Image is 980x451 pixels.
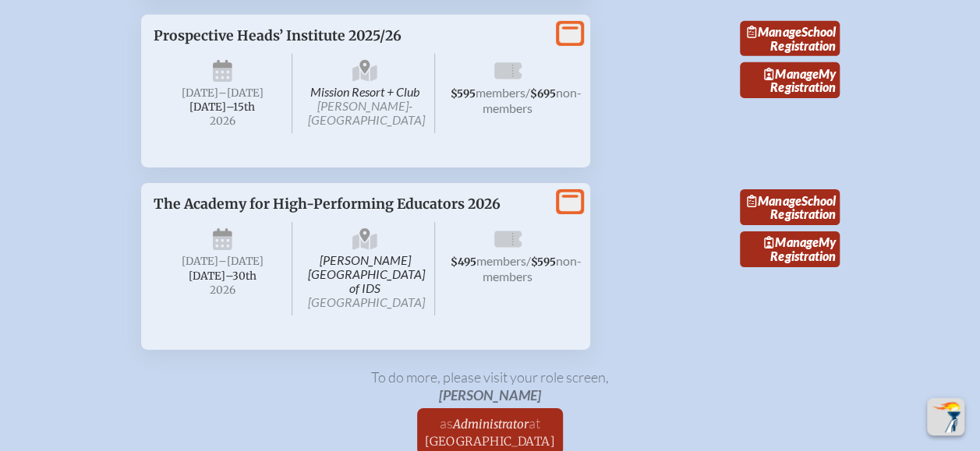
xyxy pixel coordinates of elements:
span: [PERSON_NAME]-[GEOGRAPHIC_DATA] [308,98,425,127]
span: members [476,253,526,268]
span: –[DATE] [218,255,264,268]
img: To the top [930,401,961,432]
span: Manage [747,24,801,39]
span: at [529,414,540,432]
span: Administrator [453,417,529,432]
p: To do more, please visit your role screen , [141,368,840,403]
a: ManageSchool Registration [740,21,840,57]
button: Scroll Top [927,398,964,435]
span: members [476,85,525,100]
span: $595 [451,87,476,100]
span: Manage [747,193,801,208]
span: non-members [483,253,582,284]
span: [DATE] [182,255,218,268]
span: [DATE] [182,86,218,100]
span: [PERSON_NAME][GEOGRAPHIC_DATA] of IDS [295,222,435,315]
span: $595 [531,255,556,269]
span: The Academy for High-Performing Educators 2026 [154,196,501,213]
span: $495 [451,255,476,269]
span: Manage [764,66,818,81]
a: ManageMy Registration [740,62,840,98]
span: [GEOGRAPHIC_DATA] [308,294,425,309]
a: ManageMy Registration [740,231,840,267]
span: [GEOGRAPHIC_DATA] [425,434,555,449]
a: ManageSchool Registration [740,189,840,225]
span: Prospective Heads’ Institute 2025/26 [154,27,402,44]
span: as [440,414,453,432]
span: [DATE]–⁠30th [189,270,256,283]
span: Manage [764,234,818,249]
span: / [526,253,531,268]
span: [PERSON_NAME] [439,386,541,403]
span: 2026 [166,115,280,127]
span: / [525,85,530,100]
span: $695 [530,87,556,100]
span: 2026 [166,284,280,296]
span: non-members [483,85,582,115]
span: [DATE]–⁠15th [189,100,255,114]
span: Mission Resort + Club [295,54,435,134]
span: –[DATE] [218,86,264,100]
